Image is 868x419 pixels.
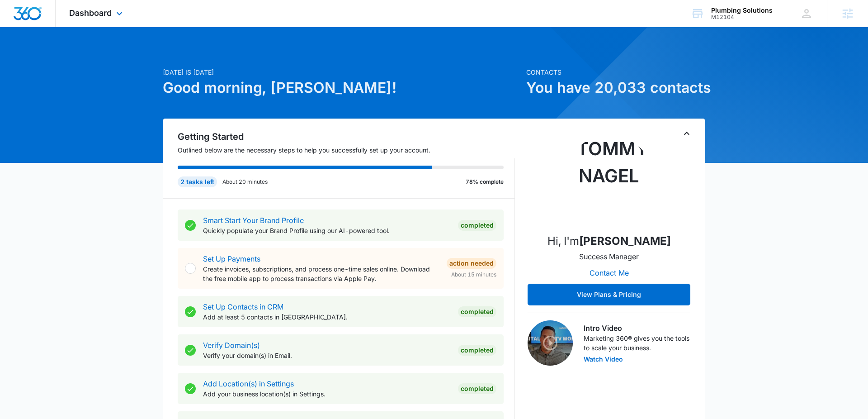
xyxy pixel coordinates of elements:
a: Verify Domain(s) [203,341,260,350]
button: View Plans & Pricing [528,284,690,305]
img: Tommy Nagel [564,135,654,226]
div: account name [711,7,773,14]
a: Add Location(s) in Settings [203,379,294,388]
button: Toggle Collapse [681,128,692,139]
p: Verify your domain(s) in Email. [203,351,451,360]
p: Quickly populate your Brand Profile using our AI-powered tool. [203,226,451,235]
p: Add at least 5 contacts in [GEOGRAPHIC_DATA]. [203,312,451,322]
img: Intro Video [528,320,573,366]
div: account id [711,14,773,20]
p: Create invoices, subscriptions, and process one-time sales online. Download the free mobile app t... [203,264,439,283]
p: Hi, I'm [547,233,671,249]
p: 78% complete [466,178,504,186]
span: Dashboard [69,8,112,18]
p: Marketing 360® gives you the tools to scale your business. [584,333,690,352]
div: Completed [458,306,496,317]
span: About 15 minutes [451,271,496,279]
div: Action Needed [447,258,496,269]
div: Completed [458,220,496,231]
button: Contact Me [580,262,638,284]
h1: Good morning, [PERSON_NAME]! [163,77,521,99]
h3: Intro Video [584,323,690,333]
strong: [PERSON_NAME] [579,234,671,248]
button: Watch Video [584,356,623,362]
div: Completed [458,345,496,356]
div: Completed [458,383,496,394]
a: Smart Start Your Brand Profile [203,216,304,225]
p: Contacts [526,67,705,77]
p: About 20 minutes [222,178,268,186]
p: Outlined below are the necessary steps to help you successfully set up your account. [178,145,515,155]
p: [DATE] is [DATE] [163,67,521,77]
h1: You have 20,033 contacts [526,77,705,99]
p: Success Manager [579,251,639,262]
a: Set Up Payments [203,254,260,263]
h2: Getting Started [178,130,515,143]
div: 2 tasks left [178,176,217,187]
p: Add your business location(s) in Settings. [203,389,451,399]
a: Set Up Contacts in CRM [203,302,283,311]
